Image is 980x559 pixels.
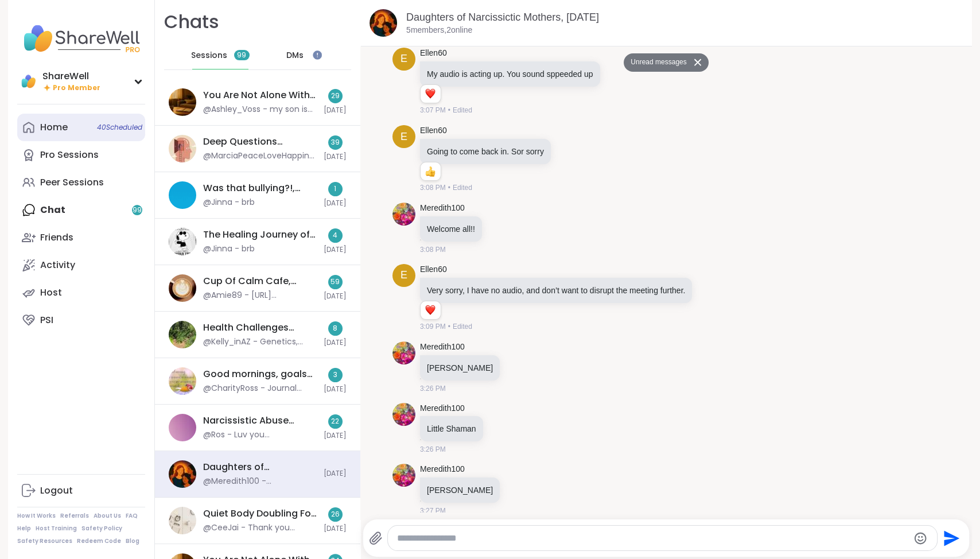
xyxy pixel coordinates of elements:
span: Pro Member [53,83,100,93]
a: Activity [17,251,145,279]
a: How It Works [17,512,56,520]
span: [DATE] [324,199,347,208]
div: Daughters of Narcissictic Mothers, [DATE] [203,461,317,473]
img: Quiet Body Doubling For Productivity - Monday, Sep 08 [169,507,196,534]
div: @Meredith100 - [PERSON_NAME] [203,476,317,487]
span: [DATE] [324,338,347,348]
img: Was that bullying?!, Sep 08 [169,181,196,209]
div: Friends [40,231,73,244]
button: Reactions: love [424,306,436,315]
div: @Jinna - brb [203,243,255,255]
div: Was that bullying?!, [DATE] [203,182,317,195]
span: 3:26 PM [420,383,446,394]
img: https://sharewell-space-live.sfo3.digitaloceanspaces.com/user-generated/e161fd1c-8b80-4975-a4aa-5... [392,403,415,426]
span: 40 Scheduled [97,123,142,132]
a: Meredith100 [420,341,465,353]
span: E [400,267,407,283]
span: Sessions [191,50,227,61]
span: 3:08 PM [420,183,446,193]
span: • [448,183,450,193]
div: 4 [328,228,343,243]
img: Narcissistic Abuse Recovery Circle (90min), Sep 07 [169,414,196,441]
div: ShareWell [42,70,100,83]
a: FAQ [126,512,138,520]
div: 39 [328,135,343,150]
a: Meredith100 [420,203,465,214]
p: 5 members, 2 online [406,25,472,36]
button: Reactions: like [424,167,436,176]
button: Send [938,525,963,551]
span: • [448,321,450,332]
div: 1 [328,182,343,196]
div: Pro Sessions [40,149,99,161]
button: Unread messages [624,53,690,72]
span: E [400,129,407,145]
span: [DATE] [324,152,347,162]
a: Host Training [36,525,77,533]
a: Ellen60 [420,125,447,137]
div: The Healing Journey of Grief, [DATE] [203,228,317,241]
p: Little Shaman [427,423,476,434]
span: 3:08 PM [420,244,446,255]
div: @MarciaPeaceLoveHappiness - We are not responsible for other peoples happiness. Just our own. [203,150,317,162]
a: Meredith100 [420,464,465,475]
img: ShareWell Nav Logo [17,18,145,59]
div: You Are Not Alone With This, [DATE] [203,89,317,102]
a: Safety Policy [81,525,122,533]
a: Ellen60 [420,264,447,275]
a: Meredith100 [420,403,465,414]
span: [DATE] [324,431,347,441]
div: Health Challenges and/or [MEDICAL_DATA], [DATE] [203,321,317,334]
a: About Us [94,512,121,520]
a: Referrals [60,512,89,520]
span: 3:27 PM [420,506,446,516]
span: [DATE] [324,385,347,394]
div: 26 [328,507,343,522]
img: Daughters of Narcissictic Mothers, Sep 08 [370,9,397,37]
span: E [400,51,407,67]
a: Home40Scheduled [17,114,145,141]
h1: Chats [164,9,219,35]
span: Edited [453,321,472,332]
div: Good mornings, goals and gratitude's, [DATE] [203,368,317,381]
span: [DATE] [324,106,347,115]
img: Good mornings, goals and gratitude's, Sep 09 [169,367,196,395]
span: [DATE] [324,524,347,534]
div: @CeeJai - Thank you [PERSON_NAME] for the session. I got some much needed rest [203,522,317,534]
a: Daughters of Narcissictic Mothers, [DATE] [406,11,599,23]
div: Cup Of Calm Cafe, [DATE] [203,275,317,288]
div: Narcissistic Abuse Recovery Circle (90min), [DATE] [203,414,317,427]
div: 22 [328,414,343,429]
a: Friends [17,224,145,251]
div: 8 [328,321,343,336]
a: Blog [126,537,139,545]
p: [PERSON_NAME] [427,362,493,374]
p: Welcome all!! [427,223,475,235]
p: Very sorry, I have no audio, and don’t want to disrupt the meeting further. [427,285,685,296]
span: • [448,105,450,115]
img: https://sharewell-space-live.sfo3.digitaloceanspaces.com/user-generated/e161fd1c-8b80-4975-a4aa-5... [392,341,415,364]
span: [DATE] [324,469,347,479]
span: DMs [286,50,304,61]
p: My audio is acting up. You sound sppeeded up [427,68,593,80]
img: Deep Questions Discussion Group Part 1, Sep 08 [169,135,196,162]
div: @Ros - Luv you [PERSON_NAME] 👭You are a strong woman and an powee of example to MANY🌹💖 [203,429,317,441]
div: @Ashley_Voss - my son is crying for me. Good night everyone!!! [203,104,317,115]
a: Help [17,525,31,533]
a: Ellen60 [420,48,447,59]
div: @CharityRoss - Journal prompt: What are some lessons on "Getting back up" that you would give you... [203,383,317,394]
img: Cup Of Calm Cafe, Sep 08 [169,274,196,302]
div: 29 [328,89,343,103]
img: ShareWell [20,72,38,91]
span: 3:07 PM [420,105,446,115]
span: 3:09 PM [420,321,446,332]
a: Logout [17,477,145,504]
div: Activity [40,259,75,271]
div: Peer Sessions [40,176,104,189]
span: Edited [453,183,472,193]
div: PSI [40,314,53,327]
a: Safety Resources [17,537,72,545]
button: Emoji picker [913,531,927,545]
a: Redeem Code [77,537,121,545]
img: Daughters of Narcissictic Mothers, Sep 08 [169,460,196,488]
